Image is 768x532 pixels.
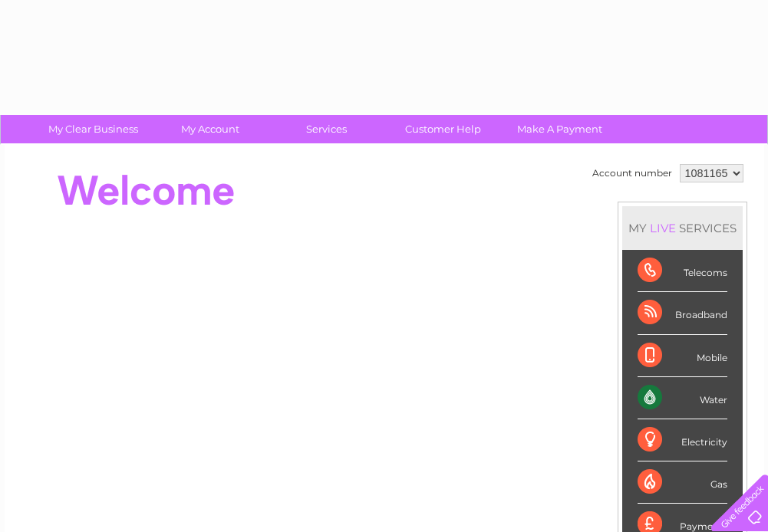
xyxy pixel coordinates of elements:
a: Customer Help [380,115,506,143]
div: Mobile [638,335,727,377]
a: My Account [147,115,273,143]
div: Broadband [638,292,727,334]
a: Make A Payment [496,115,623,143]
a: My Clear Business [30,115,157,143]
div: LIVE [647,221,679,235]
div: Telecoms [638,250,727,292]
a: Services [263,115,390,143]
div: MY SERVICES [622,206,743,250]
div: Electricity [638,419,727,461]
div: Gas [638,461,727,504]
td: Account number [588,160,676,186]
div: Water [638,377,727,419]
